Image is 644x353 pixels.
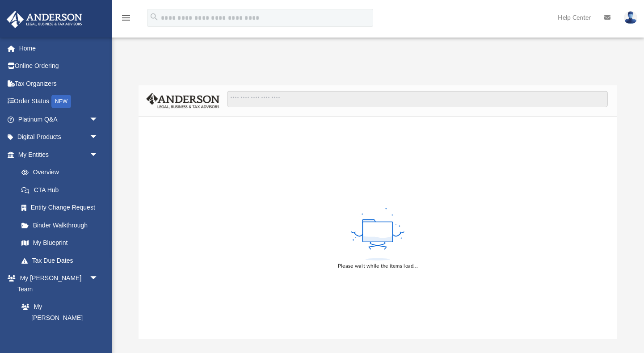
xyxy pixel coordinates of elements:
[6,39,112,57] a: Home
[6,92,112,111] a: Order StatusNEW
[13,216,112,234] a: Binder Walkthrough
[121,13,131,23] i: menu
[149,12,159,22] i: search
[89,269,107,288] span: arrow_drop_down
[13,298,103,338] a: My [PERSON_NAME] Team
[6,110,112,128] a: Platinum Q&Aarrow_drop_down
[386,63,434,70] a: [DOMAIN_NAME]
[338,262,418,270] div: Please wait while the items load...
[595,60,608,73] button: Close
[121,17,131,23] a: menu
[13,164,112,181] a: Overview
[6,75,112,92] a: Tax Organizers
[163,62,493,71] div: Difficulty viewing your box folder? You can also access your account directly on outside of the p...
[89,146,107,164] span: arrow_drop_down
[624,11,637,24] img: User Pic
[89,110,107,129] span: arrow_drop_down
[6,269,107,298] a: My [PERSON_NAME] Teamarrow_drop_down
[13,181,112,199] a: CTA Hub
[51,95,71,108] div: NEW
[227,91,607,108] input: Search files and folders
[4,11,85,28] img: Anderson Advisors Platinum Portal
[6,146,112,164] a: My Entitiesarrow_drop_down
[13,234,107,252] a: My Blueprint
[89,128,107,147] span: arrow_drop_down
[13,199,112,217] a: Entity Change Request
[13,252,112,269] a: Tax Due Dates
[6,128,112,146] a: Digital Productsarrow_drop_down
[6,57,112,75] a: Online Ordering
